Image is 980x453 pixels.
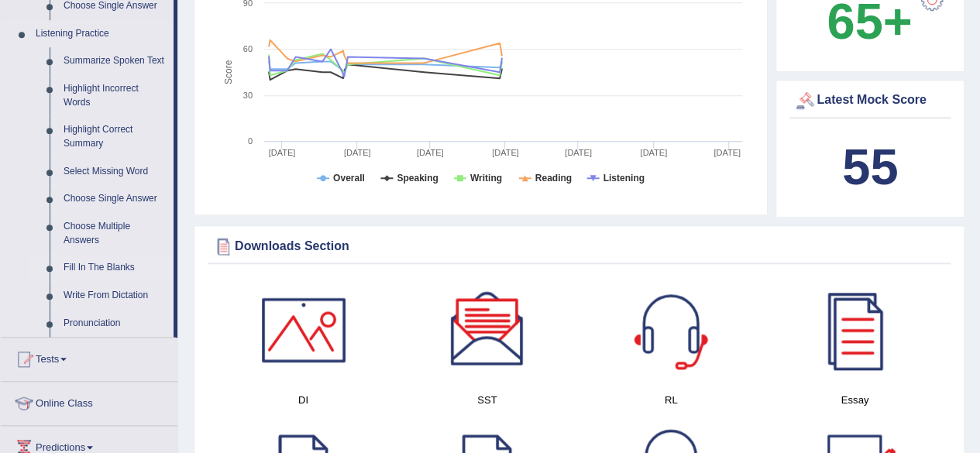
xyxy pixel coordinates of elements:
div: Downloads Section [211,235,947,258]
tspan: [DATE] [565,148,592,157]
h4: SST [403,392,571,408]
text: 60 [243,44,253,53]
text: 30 [243,91,253,100]
h4: RL [587,392,755,408]
a: Highlight Correct Summary [57,116,174,157]
a: Listening Practice [29,20,174,48]
a: Write From Dictation [57,282,174,310]
tspan: [DATE] [344,148,371,157]
a: Choose Multiple Answers [57,213,174,254]
a: Tests [1,338,177,376]
tspan: [DATE] [417,148,444,157]
a: Summarize Spoken Text [57,47,174,75]
tspan: Speaking [397,173,438,184]
tspan: Score [223,60,234,84]
a: Choose Single Answer [57,185,174,213]
a: Highlight Incorrect Words [57,75,174,116]
a: Fill In The Blanks [57,254,174,282]
div: Latest Mock Score [793,89,947,112]
text: 0 [248,136,253,146]
h4: Essay [771,392,939,408]
a: Pronunciation [57,310,174,338]
tspan: Overall [333,173,365,184]
tspan: Reading [535,173,572,184]
tspan: [DATE] [714,148,741,157]
a: Online Class [1,382,177,420]
tspan: [DATE] [269,148,296,157]
tspan: [DATE] [492,148,519,157]
tspan: Writing [470,173,502,184]
tspan: [DATE] [640,148,667,157]
b: 55 [842,139,898,195]
a: Select Missing Word [57,158,174,186]
h4: DI [219,392,387,408]
tspan: Listening [603,173,645,184]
